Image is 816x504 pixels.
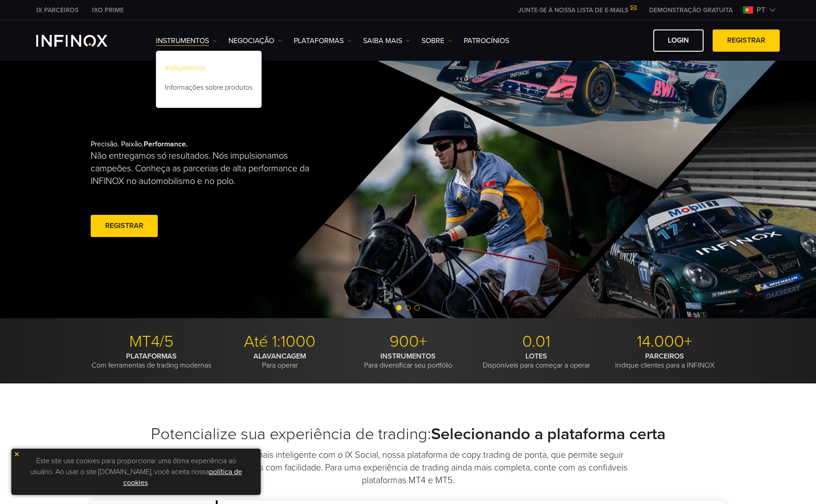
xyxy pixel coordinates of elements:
[91,424,725,444] h2: Potencialize sua experiência de trading:
[16,453,256,490] p: Este site usa cookies para proporcionar uma ótima experiência ao usuário. Ao usar o site [DOMAIN_...
[380,352,436,361] strong: INSTRUMENTOS
[645,352,684,361] strong: PARCEIROS
[144,140,188,149] strong: Performance.
[91,125,376,254] div: Precisão. Paixão.
[642,5,739,15] a: INFINOX MENU
[713,29,780,52] a: Registrar
[29,5,85,15] a: INFINOX
[188,449,628,487] p: Opere de forma mais inteligente com o IX Social, nossa plataforma de copy trading de ponta, que p...
[414,305,420,310] span: Go to slide 3
[347,332,469,352] p: 900+
[396,305,402,310] span: Go to slide 1
[405,305,411,310] span: Go to slide 2
[464,35,509,46] a: Patrocínios
[36,35,129,47] a: INFINOX Logo
[14,451,20,457] img: yellow close icon
[156,79,262,99] a: Informações sobre produtos
[91,332,212,352] p: MT4/5
[525,352,547,361] strong: LOTES
[753,5,769,15] span: pt
[126,352,177,361] strong: PLATAFORMAS
[85,5,131,15] a: INFINOX
[219,352,340,370] p: Para operar
[653,29,704,52] a: Login
[219,332,340,352] p: Até 1:1000
[294,35,352,46] a: PLATAFORMAS
[91,150,319,188] p: Não entregamos só resultados. Nós impulsionamos campeões. Conheça as parcerias de alta performanc...
[422,35,452,46] a: SOBRE
[431,424,665,444] strong: Selecionando a plataforma certa
[228,35,282,46] a: NEGOCIAÇÃO
[253,352,306,361] strong: ALAVANCAGEM
[476,332,597,352] p: 0.01
[604,352,725,370] p: Indique clientes para a INFINOX
[156,35,217,46] a: Instrumentos
[363,35,410,46] a: Saiba mais
[91,215,158,237] a: Registrar
[511,6,642,14] a: JUNTE-SE À NOSSA LISTA DE E-MAILS
[604,332,725,352] p: 14.000+
[91,352,212,370] p: Com ferramentas de trading modernas
[476,352,597,370] p: Disponíveis para começar a operar
[156,60,262,79] a: Instrumentos
[347,352,469,370] p: Para diversificar seu portfólio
